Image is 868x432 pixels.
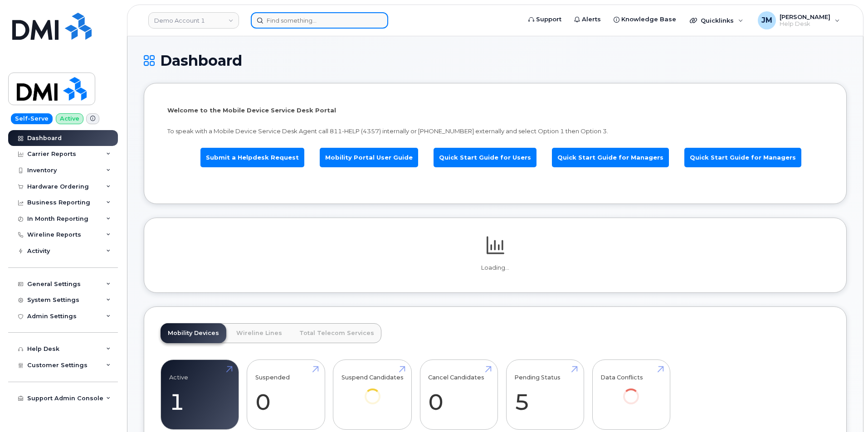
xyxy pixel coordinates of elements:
[428,365,489,425] a: Cancel Candidates 0
[144,53,847,68] h1: Dashboard
[255,365,317,425] a: Suspended 0
[600,365,662,417] a: Data Conflicts
[200,148,304,167] a: Submit a Helpdesk Request
[167,106,823,115] p: Welcome to the Mobile Device Service Desk Portal
[229,323,289,343] a: Wireline Lines
[161,264,830,272] p: Loading...
[341,365,404,417] a: Suspend Candidates
[320,148,418,167] a: Mobility Portal User Guide
[292,323,381,343] a: Total Telecom Services
[514,365,575,425] a: Pending Status 5
[161,323,226,343] a: Mobility Devices
[167,127,823,136] p: To speak with a Mobile Device Service Desk Agent call 811-HELP (4357) internally or [PHONE_NUMBER...
[434,148,536,167] a: Quick Start Guide for Users
[552,148,669,167] a: Quick Start Guide for Managers
[169,365,230,425] a: Active 1
[684,148,801,167] a: Quick Start Guide for Managers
